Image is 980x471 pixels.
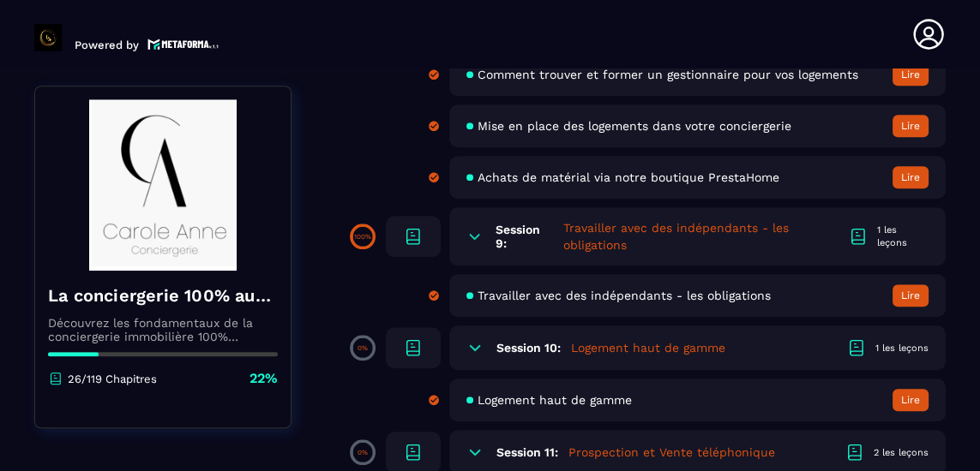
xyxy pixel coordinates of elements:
[893,115,929,137] button: Lire
[354,233,371,241] p: 100%
[48,283,278,307] h4: La conciergerie 100% automatisée
[568,444,775,461] h5: Prospection et Vente téléphonique
[34,24,62,51] img: logo-branding
[478,289,771,302] span: Travailler avec des indépendants - les obligations
[893,63,929,86] button: Lire
[358,449,368,456] p: 0%
[147,37,219,51] img: logo
[563,219,848,253] h5: Travailler avec des indépendants - les obligations
[75,39,139,51] p: Powered by
[68,373,157,385] p: 26/119 Chapitres
[893,284,929,307] button: Lire
[478,68,858,81] span: Comment trouver et former un gestionnaire pour vos logements
[496,223,553,250] h6: Session 9:
[496,445,558,459] h6: Session 11:
[48,99,278,271] img: banner
[250,369,278,388] p: 22%
[478,170,779,184] span: Achats de matérial via notre boutique PrestaHome
[478,393,632,407] span: Logement haut de gamme
[478,119,791,133] span: Mise en place des logements dans votre conciergerie
[875,342,929,355] div: 1 les leçons
[874,446,929,459] div: 2 les leçons
[893,389,929,411] button: Lire
[571,339,725,356] h5: Logement haut de gamme
[48,316,278,343] p: Découvrez les fondamentaux de la conciergerie immobilière 100% automatisée. Cette formation est c...
[893,166,929,188] button: Lire
[358,344,368,352] p: 0%
[496,341,561,355] h6: Session 10:
[877,224,929,249] div: 1 les leçons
